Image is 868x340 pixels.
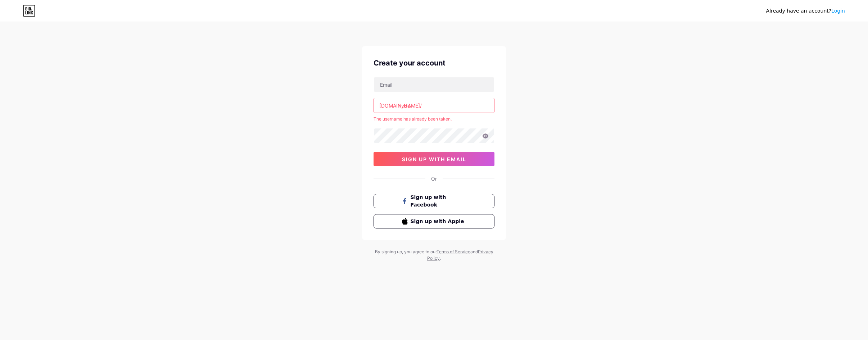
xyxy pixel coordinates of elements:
div: Create your account [374,58,494,68]
a: Login [831,8,845,14]
div: [DOMAIN_NAME]/ [379,102,422,109]
div: Already have an account? [766,7,845,15]
button: Sign up with Facebook [374,194,494,208]
input: username [374,98,494,113]
input: Email [374,77,494,92]
span: Sign up with Apple [411,218,466,225]
button: Sign up with Apple [374,214,494,228]
a: Terms of Service [437,249,470,254]
div: By signing up, you agree to our and . [373,249,495,262]
span: sign up with email [402,156,466,162]
button: sign up with email [374,152,494,166]
div: The username has already been taken. [374,116,494,122]
div: Or [431,175,437,182]
span: Sign up with Facebook [411,194,466,209]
